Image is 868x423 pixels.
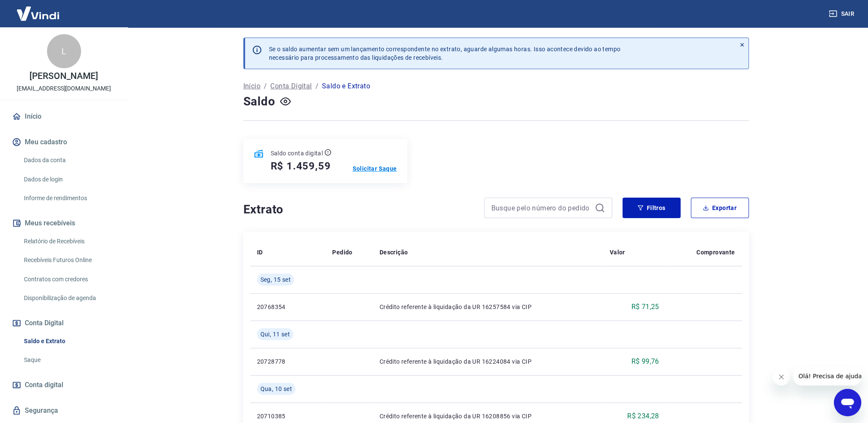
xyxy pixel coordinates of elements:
[243,81,260,91] a: Início
[696,248,735,257] p: Comprovante
[20,152,117,169] a: Dados da conta
[269,45,621,62] p: Se o saldo aumentar sem um lançamento correspondente no extrato, aguarde algumas horas. Isso acon...
[257,248,263,257] p: ID
[773,368,790,385] iframe: Fechar mensagem
[627,411,659,421] p: R$ 234,28
[380,248,408,257] p: Descrição
[380,303,596,311] p: Crédito referente à liquidação da UR 16257584 via CIP
[20,351,117,369] a: Saque
[623,198,681,218] button: Filtros
[243,93,275,110] h4: Saldo
[793,367,861,385] iframe: Mensagem da empresa
[20,190,117,207] a: Informe de rendimentos
[827,6,858,22] button: Sair
[353,164,397,173] a: Solicitar Saque
[17,84,111,93] p: [EMAIL_ADDRESS][DOMAIN_NAME]
[20,251,117,269] a: Recebíveis Futuros Online
[10,314,117,333] button: Conta Digital
[631,356,659,367] p: R$ 99,76
[260,330,290,338] span: Qui, 11 set
[271,159,331,173] h5: R$ 1.459,59
[10,214,117,233] button: Meus recebíveis
[29,72,98,81] p: [PERSON_NAME]
[20,233,117,250] a: Relatório de Recebíveis
[10,107,117,126] a: Início
[10,133,117,152] button: Meu cadastro
[264,81,267,91] p: /
[20,171,117,188] a: Dados de login
[20,271,117,288] a: Contratos com credores
[257,303,319,311] p: 20768354
[260,385,292,393] span: Qua, 10 set
[380,357,596,366] p: Crédito referente à liquidação da UR 16224084 via CIP
[270,81,312,91] a: Conta Digital
[20,289,117,307] a: Disponibilização de agenda
[691,198,749,218] button: Exportar
[25,379,63,391] span: Conta digital
[10,401,117,420] a: Segurança
[332,248,352,257] p: Pedido
[10,376,117,394] a: Conta digital
[260,275,291,284] span: Seg, 15 set
[834,389,861,416] iframe: Botão para abrir a janela de mensagens
[257,357,319,366] p: 20728778
[243,201,474,218] h4: Extrato
[631,302,659,312] p: R$ 71,25
[47,34,81,68] div: L
[20,333,117,350] a: Saldo e Extrato
[271,149,323,158] p: Saldo conta digital
[10,0,66,26] img: Vindi
[380,412,596,420] p: Crédito referente à liquidação da UR 16208856 via CIP
[316,81,319,91] p: /
[257,412,319,420] p: 20710385
[491,201,591,214] input: Busque pelo número do pedido
[5,6,72,13] span: Olá! Precisa de ajuda?
[610,248,625,257] p: Valor
[322,81,370,91] p: Saldo e Extrato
